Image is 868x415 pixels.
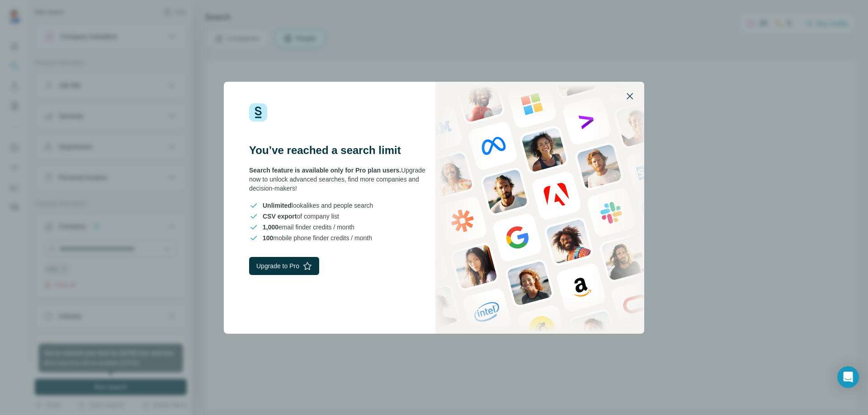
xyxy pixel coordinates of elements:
span: lookalikes and people search [263,201,373,210]
span: mobile phone finder credits / month [263,233,372,242]
span: of company list [263,212,339,221]
img: Surfe Stock Photo - showing people and technologies [435,82,644,334]
div: Open Intercom Messenger [837,366,859,388]
span: Unlimited [263,202,292,209]
span: 100 [263,234,273,242]
img: Surfe Logo [249,103,267,121]
span: Search feature is available only for Pro plan users. [249,167,401,174]
button: Upgrade to Pro [249,257,319,275]
span: 1,000 [263,224,278,231]
span: CSV export [263,213,297,220]
div: Upgrade now to unlock advanced searches, find more companies and decision-makers! [249,166,434,193]
span: email finder credits / month [263,223,354,232]
h3: You’ve reached a search limit [249,143,434,158]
